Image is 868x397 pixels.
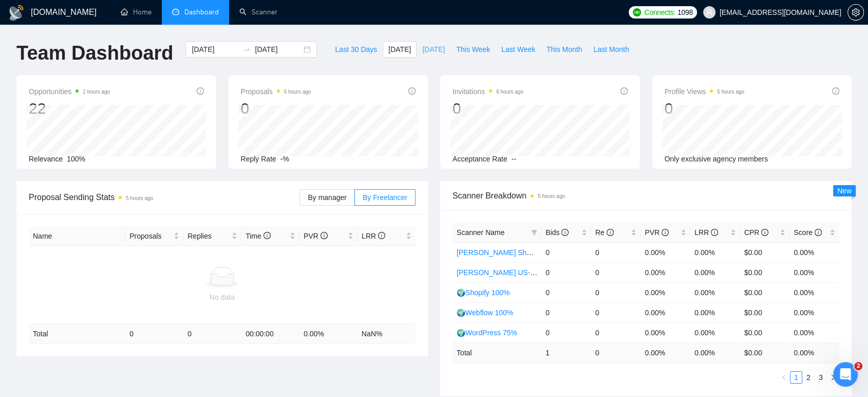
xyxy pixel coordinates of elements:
[837,187,852,195] span: New
[694,228,718,237] span: LRR
[263,232,271,239] span: info-circle
[789,262,839,282] td: 0.00%
[640,322,690,342] td: 0.00%
[591,322,641,342] td: 0
[595,228,614,237] span: Re
[383,41,417,58] button: [DATE]
[854,362,862,370] span: 2
[452,99,523,118] div: 0
[740,282,790,302] td: $0.00
[280,155,289,163] span: -%
[830,374,836,381] span: right
[711,229,718,236] span: info-circle
[546,44,582,55] span: This Month
[452,155,507,163] span: Acceptance Rate
[781,374,787,381] span: left
[848,8,863,16] span: setting
[802,371,815,384] li: 2
[457,288,510,297] a: 🌍Shopify 100%
[690,242,740,262] td: 0.00%
[457,248,587,257] a: [PERSON_NAME] Shopify 75% to 100%
[408,87,416,95] span: info-circle
[29,155,63,163] span: Relevance
[126,195,153,201] time: 5 hours ago
[255,44,301,55] input: End date
[665,85,745,98] span: Profile Views
[789,282,839,302] td: 0.00%
[457,309,513,317] a: 🌍Webflow 100%
[690,342,740,363] td: 0.00 %
[538,193,565,199] time: 5 hours ago
[717,89,744,95] time: 5 hours ago
[740,262,790,282] td: $0.00
[706,9,713,16] span: user
[640,282,690,302] td: 0.00%
[644,7,675,18] span: Connects:
[740,242,790,262] td: $0.00
[740,342,790,363] td: $ 0.00
[512,155,516,163] span: --
[607,229,614,236] span: info-circle
[588,41,634,58] button: Last Month
[541,242,591,262] td: 0
[8,5,25,21] img: logo
[121,8,152,16] a: homeHome
[591,342,641,363] td: 0
[329,41,383,58] button: Last 30 Days
[29,99,110,118] div: 22
[29,191,299,204] span: Proposal Sending Stats
[803,372,814,383] a: 2
[529,225,539,240] span: filter
[645,228,669,237] span: PVR
[847,8,864,16] a: setting
[129,230,172,242] span: Proposals
[815,371,827,384] li: 3
[620,87,628,95] span: info-circle
[452,85,523,98] span: Invitations
[362,232,385,240] span: LRR
[847,4,864,21] button: setting
[790,371,802,384] li: 1
[815,372,826,383] a: 3
[239,8,277,16] a: searchScanner
[457,268,591,277] a: [PERSON_NAME] US-Only Shopify 100%
[593,44,629,55] span: Last Month
[83,89,110,95] time: 2 hours ago
[125,226,183,246] th: Proposals
[378,232,385,239] span: info-circle
[833,362,858,387] iframe: Intercom live chat
[29,85,110,98] span: Opportunities
[789,302,839,322] td: 0.00%
[690,282,740,302] td: 0.00%
[789,342,839,363] td: 0.00 %
[320,232,328,239] span: info-circle
[761,229,768,236] span: info-circle
[789,242,839,262] td: 0.00%
[363,193,407,202] span: By Freelancer
[183,226,241,246] th: Replies
[457,228,504,237] span: Scanner Name
[246,232,270,240] span: Time
[591,282,641,302] td: 0
[690,302,740,322] td: 0.00%
[357,324,416,344] td: NaN %
[640,342,690,363] td: 0.00 %
[125,324,183,344] td: 0
[690,322,740,342] td: 0.00%
[496,89,523,95] time: 6 hours ago
[29,226,125,246] th: Name
[304,232,328,240] span: PVR
[183,324,241,344] td: 0
[67,155,85,163] span: 100%
[241,155,276,163] span: Reply Rate
[299,324,357,344] td: 0.00 %
[541,302,591,322] td: 0
[790,372,802,383] a: 1
[815,229,822,236] span: info-circle
[450,41,496,58] button: This Week
[545,228,569,237] span: Bids
[242,45,251,53] span: to
[456,44,490,55] span: This Week
[633,8,641,16] img: upwork-logo.png
[33,292,411,303] div: No data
